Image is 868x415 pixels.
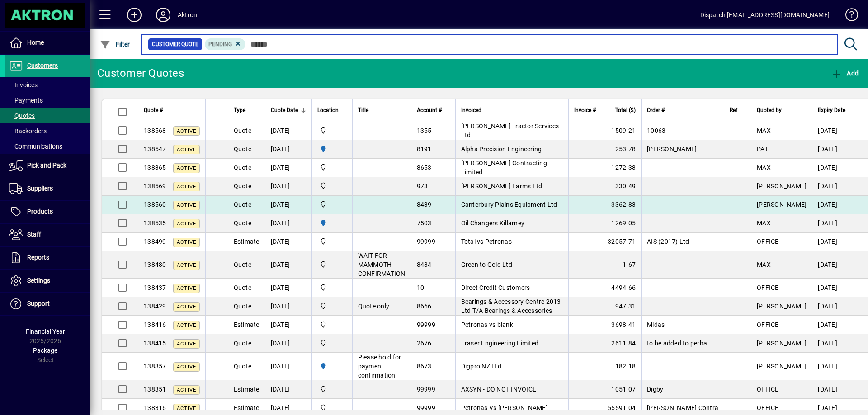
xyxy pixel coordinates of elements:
[5,293,90,315] a: Support
[144,340,166,347] span: 138415
[317,338,347,348] span: Central
[234,105,245,115] span: Type
[461,159,547,176] span: [PERSON_NAME] Contracting Limited
[602,316,641,334] td: 3698.41
[234,386,259,393] span: Estimate
[757,105,807,115] div: Quoted by
[602,251,641,279] td: 1.67
[265,177,311,196] td: [DATE]
[812,177,859,196] td: [DATE]
[812,233,859,251] td: [DATE]
[177,221,196,227] span: Active
[234,261,251,268] span: Quote
[417,145,432,153] span: 8191
[317,283,347,293] span: Central
[461,298,561,314] span: Bearings & Accessory Centre 2013 Ltd T/A Bearings & Accessories
[831,70,859,77] span: Add
[177,364,196,370] span: Active
[647,340,707,347] span: to be added to perha
[144,105,163,115] span: Quote #
[647,404,718,411] span: [PERSON_NAME] Contra
[317,361,347,371] span: HAMILTON
[144,238,166,245] span: 138499
[757,303,807,310] span: [PERSON_NAME]
[602,214,641,233] td: 1269.05
[317,105,347,115] div: Location
[812,297,859,316] td: [DATE]
[812,251,859,279] td: [DATE]
[234,145,251,153] span: Quote
[757,164,771,171] span: MAX
[234,321,259,328] span: Estimate
[417,386,435,393] span: 99999
[26,328,65,335] span: Financial Year
[812,214,859,233] td: [DATE]
[265,233,311,251] td: [DATE]
[417,182,428,190] span: 973
[317,200,347,210] span: Central
[757,127,771,134] span: MAX
[757,404,779,411] span: OFFICE
[417,363,432,370] span: 8673
[27,39,44,46] span: Home
[265,121,311,140] td: [DATE]
[602,196,641,214] td: 3362.83
[9,143,62,150] span: Communications
[265,159,311,177] td: [DATE]
[265,279,311,297] td: [DATE]
[700,8,830,22] div: Dispatch [EMAIL_ADDRESS][DOMAIN_NAME]
[144,182,166,190] span: 138569
[358,252,406,277] span: WAIT FOR MAMMOTH CONFIRMATION
[829,65,861,81] button: Add
[757,321,779,328] span: OFFICE
[27,277,50,284] span: Settings
[417,164,432,171] span: 8653
[647,238,689,245] span: AIS (2017) Ltd
[9,81,38,89] span: Invoices
[757,386,779,393] span: OFFICE
[730,105,737,115] span: Ref
[461,238,512,245] span: Total vs Petronas
[602,159,641,177] td: 1272.38
[417,303,432,310] span: 8666
[265,297,311,316] td: [DATE]
[27,62,58,69] span: Customers
[461,105,481,115] span: Invoiced
[461,122,559,139] span: [PERSON_NAME] Tractor Services Ltd
[461,404,548,411] span: Petronas Vs [PERSON_NAME]
[144,164,166,171] span: 138365
[177,239,196,245] span: Active
[234,404,259,411] span: Estimate
[812,196,859,214] td: [DATE]
[234,238,259,245] span: Estimate
[417,201,432,208] span: 8439
[730,105,745,115] div: Ref
[317,301,347,311] span: Central
[461,321,513,328] span: Petronas vs blank
[812,140,859,159] td: [DATE]
[144,201,166,208] span: 138560
[152,40,198,49] span: Customer Quote
[317,320,347,330] span: Central
[757,363,807,370] span: [PERSON_NAME]
[144,145,166,153] span: 138547
[9,112,35,119] span: Quotes
[234,127,251,134] span: Quote
[205,38,246,50] mat-chip: Pending Status: Pending
[317,163,347,173] span: Central
[461,261,512,268] span: Green to Gold Ltd
[461,201,557,208] span: Canterbury Plains Equipment Ltd
[417,261,432,268] span: 8484
[461,145,542,153] span: Alpha Precision Engineering
[177,128,196,134] span: Active
[177,341,196,347] span: Active
[358,303,390,310] span: Quote only
[647,321,665,328] span: Midas
[177,387,196,393] span: Active
[9,127,47,135] span: Backorders
[144,404,166,411] span: 138316
[461,363,501,370] span: Digpro NZ Ltd
[27,254,49,261] span: Reports
[144,105,200,115] div: Quote #
[812,121,859,140] td: [DATE]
